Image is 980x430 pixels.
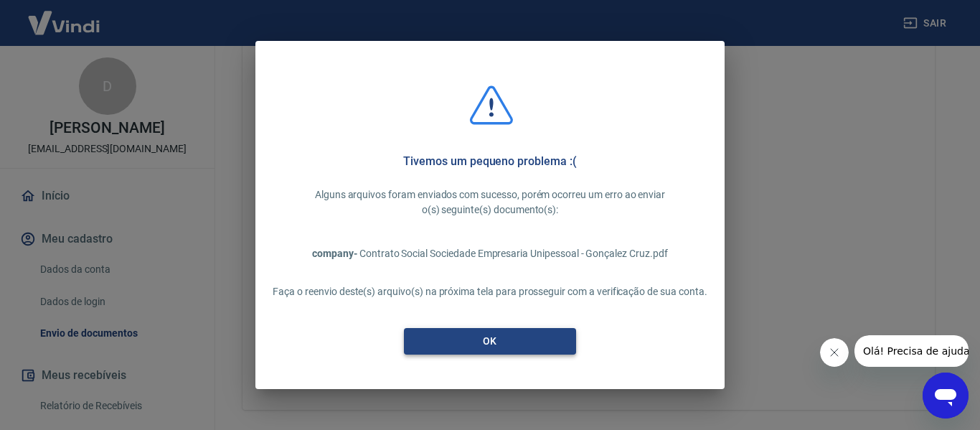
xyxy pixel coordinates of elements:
iframe: Botão para abrir a janela de mensagens [923,373,969,419]
iframe: Fechar mensagem [820,338,849,367]
span: Olá! Precisa de ajuda? [9,10,121,22]
p: o(s) seguinte(s) documento(s): [273,202,707,218]
iframe: Mensagem da empresa [854,335,969,367]
p: Faça o reenvio deste(s) arquivo(s) na próxima tela para prosseguir com a verificação de sua conta. [273,284,707,299]
p: Alguns arquivos foram enviados com sucesso, porém ocorreu um erro ao enviar [273,187,707,202]
h5: Tivemos um pequeno problema :( [403,154,577,169]
button: OK [404,328,576,355]
span: company - [312,248,359,259]
p: Contrato Social Sociedade Empresaria Unipessoal - Gonçalez Cruz.pdf [312,246,667,261]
